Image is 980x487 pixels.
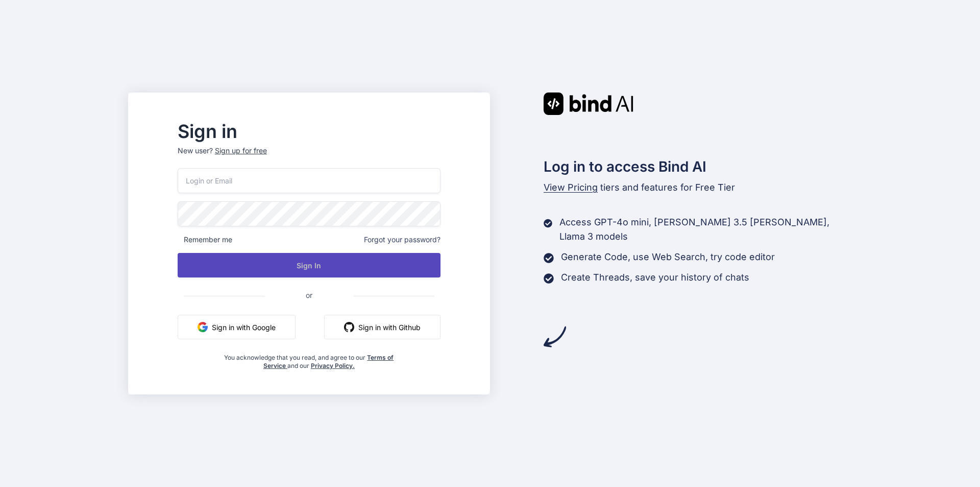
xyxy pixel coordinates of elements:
span: or [265,283,353,308]
p: Generate Code, use Web Search, try code editor [561,250,775,264]
img: Bind AI logo [544,92,633,115]
input: Login or Email [178,168,440,193]
img: google [198,322,208,332]
button: Sign in with Github [324,315,440,339]
h2: Log in to access Bind AI [544,156,852,177]
a: Privacy Policy. [311,362,355,369]
div: You acknowledge that you read, and agree to our and our [222,347,397,370]
img: github [344,322,354,332]
h2: Sign in [178,123,440,140]
a: Terms of Service [263,354,394,369]
span: Forgot your password? [364,235,440,245]
div: Sign up for free [215,146,267,156]
span: View Pricing [544,182,598,193]
p: Access GPT-4o mini, [PERSON_NAME] 3.5 [PERSON_NAME], Llama 3 models [559,215,852,244]
p: tiers and features for Free Tier [544,180,852,195]
button: Sign In [178,253,440,277]
span: Remember me [178,235,232,245]
img: arrow [544,326,566,348]
p: New user? [178,146,440,168]
p: Create Threads, save your history of chats [561,270,749,285]
button: Sign in with Google [178,315,296,339]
